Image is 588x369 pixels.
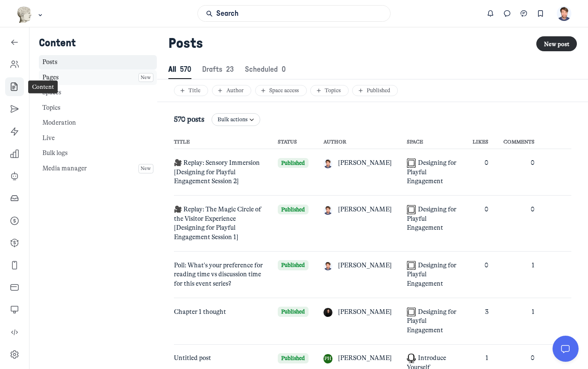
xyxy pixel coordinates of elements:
[216,87,247,94] div: Author
[218,116,247,123] span: Bulk actions
[259,87,303,94] div: Space access
[338,205,392,214] span: [PERSON_NAME]
[553,336,578,361] button: Circle support widget
[323,354,333,363] div: PH
[174,354,211,362] a: Untitled post
[17,6,44,24] button: Museums as Progress logo
[202,61,234,79] button: Drafts23
[168,35,529,52] h1: Posts
[278,307,309,317] span: published
[168,66,191,73] span: All
[465,196,496,252] td: 0
[496,129,542,149] th: COMMENTS
[532,5,549,22] button: Bookmarks
[465,149,496,196] td: 0
[178,87,204,94] div: Title
[270,129,316,149] th: STATUS
[316,129,399,149] th: AUTHOR
[141,164,151,173] span: New
[278,353,309,363] span: published
[407,159,456,185] span: Designing for Playful Engagement
[465,252,496,298] td: 0
[39,161,157,176] a: Media managerNew
[174,159,260,185] a: 🎥 Replay: Sensory Immersion [Designing for Playful Engagement Session 2]
[323,261,392,271] a: View user profile
[338,261,392,270] span: [PERSON_NAME]
[39,146,157,161] a: Bulk logs
[536,36,577,51] button: New post
[174,115,204,124] span: 570 posts
[516,5,532,22] button: Chat threads
[323,307,392,317] a: View user profile
[323,158,392,168] a: View user profile
[465,298,496,345] td: 3
[482,5,499,22] button: Notifications
[180,66,191,73] span: 570
[226,66,234,73] span: 23
[496,298,542,345] td: 1
[174,261,263,287] a: Poll: What's your preference for reading time vs discussion time for this event series?
[496,196,542,252] td: 0
[399,129,465,149] th: SPACE
[157,27,588,102] header: Page Header
[212,85,251,96] button: Author
[278,158,309,168] span: published
[323,354,392,363] a: View user profile
[323,205,392,215] a: View user profile
[39,100,157,115] a: Topics
[174,205,261,241] a: 🎥 Replay: The Magic Circle of the Visitor Experience [Designing for Playful Engagement Session 1]
[212,113,260,126] button: Bulk actions
[278,205,309,215] span: published
[338,354,392,363] span: [PERSON_NAME]
[174,85,208,96] button: Title
[39,85,157,100] a: Spaces
[39,131,157,146] a: Live
[356,87,394,94] div: Published
[255,85,307,96] button: Space access
[141,73,151,82] span: New
[407,261,456,287] span: Designing for Playful Engagement
[39,55,157,70] a: Posts
[39,70,157,85] a: PagesNew
[39,116,157,131] a: Moderation
[202,66,234,73] span: Drafts
[465,129,496,149] th: LIKES
[282,66,286,73] span: 0
[496,252,542,298] td: 1
[338,307,392,317] span: [PERSON_NAME]
[310,85,348,96] button: Topics
[174,129,270,149] th: TITLE
[499,5,516,22] button: Direct messages
[407,308,456,334] span: Designing for Playful Engagement
[315,87,344,94] div: Topics
[17,6,32,23] img: Museums as Progress logo
[39,37,157,50] h5: Content
[174,308,226,316] a: Chapter 1 thought
[496,149,542,196] td: 0
[197,5,390,22] button: Search
[352,85,398,96] button: Published
[245,61,286,79] button: Scheduled0
[557,6,572,21] button: User menu options
[278,260,309,270] span: published
[168,61,191,79] button: All570
[407,205,456,231] span: Designing for Playful Engagement
[338,158,392,168] span: [PERSON_NAME]
[245,66,286,73] span: Scheduled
